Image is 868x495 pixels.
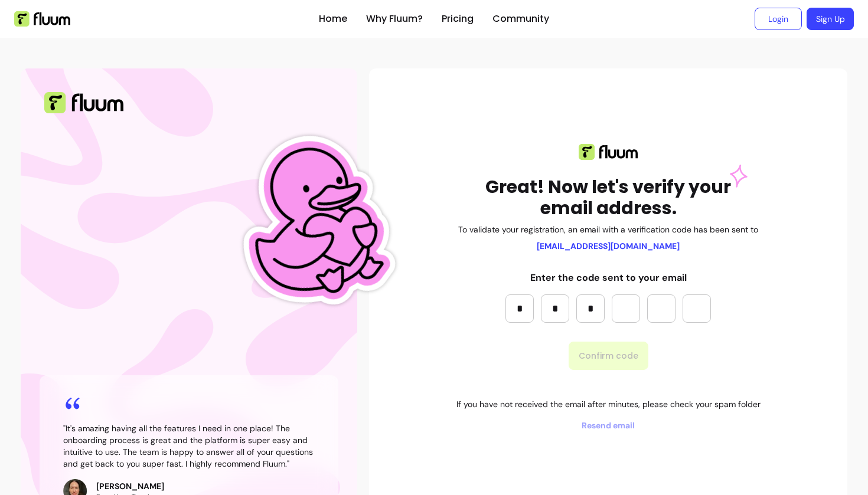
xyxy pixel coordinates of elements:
[505,294,534,323] input: Please enter OTP character 1
[576,294,605,323] input: Please enter OTP character 3
[730,165,748,188] img: Star Pink
[319,12,347,26] a: Home
[579,144,638,160] img: Fluum logo
[44,92,123,113] img: Fluum Logo
[216,91,410,352] img: Fluum Duck sticker
[442,12,474,26] a: Pricing
[456,419,761,431] span: Resend email
[537,241,680,251] b: [EMAIL_ADDRESS][DOMAIN_NAME]
[492,12,549,26] a: Community
[456,398,761,410] p: If you have not received the email after minutes, please check your spam folder
[612,294,640,323] input: Please enter OTP character 4
[541,294,569,323] input: Please enter OTP character 2
[755,8,802,30] a: Login
[807,8,854,30] a: Sign Up
[481,176,736,219] h1: Great! Now let's verify your email address.
[505,271,711,285] p: Enter the code sent to your email
[366,12,423,26] a: Why Fluum?
[63,422,315,470] blockquote: " It's amazing having all the features I need in one place! The onboarding process is great and t...
[96,480,164,492] p: [PERSON_NAME]
[14,11,70,27] img: Fluum Logo
[458,224,758,235] p: To validate your registration, an email with a verification code has been sent to
[647,294,676,323] input: Please enter OTP character 5
[683,294,711,323] input: Please enter OTP character 6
